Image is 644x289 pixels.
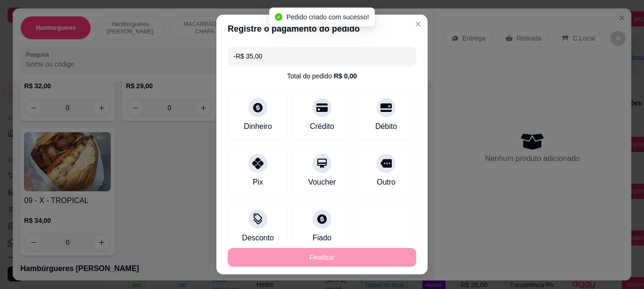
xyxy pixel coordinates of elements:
div: Crédito [310,121,334,132]
div: Fiado [313,232,331,244]
input: Ex.: hambúrguer de cordeiro [233,47,411,66]
div: Desconto [242,232,274,244]
div: Dinheiro [244,121,272,132]
div: Pix [253,177,263,188]
div: Débito [375,121,397,132]
span: check-circle [275,13,282,21]
span: Pedido criado com sucesso! [286,13,369,21]
div: Total do pedido [287,71,357,81]
div: Voucher [308,177,336,188]
div: Outro [377,177,396,188]
div: R$ 0,00 [334,71,357,81]
button: Close [411,17,426,32]
header: Registre o pagamento do pedido [216,15,428,43]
